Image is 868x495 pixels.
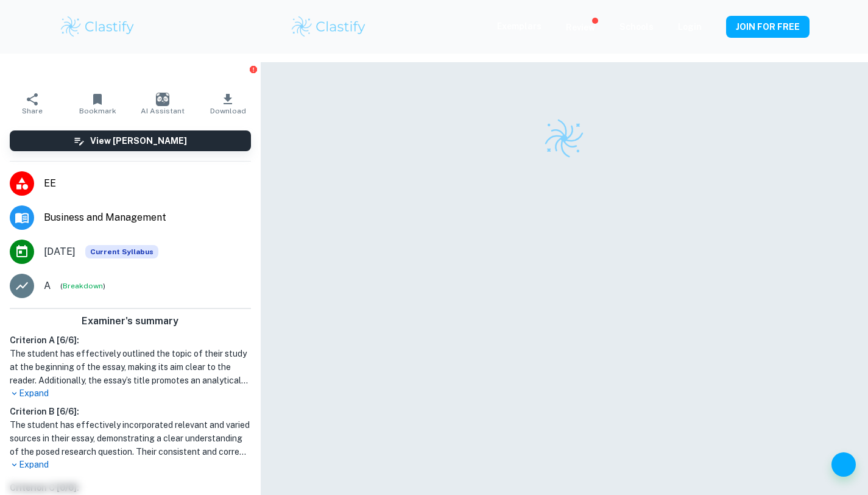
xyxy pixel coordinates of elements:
[22,107,43,115] span: Share
[90,134,187,148] h6: View [PERSON_NAME]
[10,458,251,471] p: Expand
[85,245,158,258] div: This exemplar is based on the current syllabus. Feel free to refer to it for inspiration/ideas wh...
[156,93,169,106] img: AI Assistant
[10,405,251,418] h6: Criterion B [ 6 / 6 ]:
[10,387,251,400] p: Expand
[678,22,702,32] a: Login
[44,210,251,225] span: Business and Management
[497,20,542,33] p: Exemplars
[79,107,116,115] span: Bookmark
[5,314,256,329] h6: Examiner's summary
[65,87,130,121] button: Bookmark
[543,117,585,160] img: Clastify logo
[619,22,654,32] a: Schools
[566,21,595,34] p: Review
[44,176,251,191] span: EE
[10,347,251,387] h1: The student has effectively outlined the topic of their study at the beginning of the essay, maki...
[10,130,251,151] button: View [PERSON_NAME]
[10,418,251,458] h1: The student has effectively incorporated relevant and varied sources in their essay, demonstratin...
[726,16,810,38] button: JOIN FOR FREE
[290,15,367,39] img: Clastify logo
[60,280,105,292] span: ( )
[249,65,258,74] button: Report issue
[44,279,51,293] p: A
[130,87,196,121] button: AI Assistant
[196,87,261,121] button: Download
[210,107,246,115] span: Download
[85,245,158,258] span: Current Syllabus
[63,280,103,291] button: Breakdown
[59,15,136,39] img: Clastify logo
[10,333,251,347] h6: Criterion A [ 6 / 6 ]:
[141,107,185,115] span: AI Assistant
[831,452,856,477] button: Help and Feedback
[44,244,76,259] span: [DATE]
